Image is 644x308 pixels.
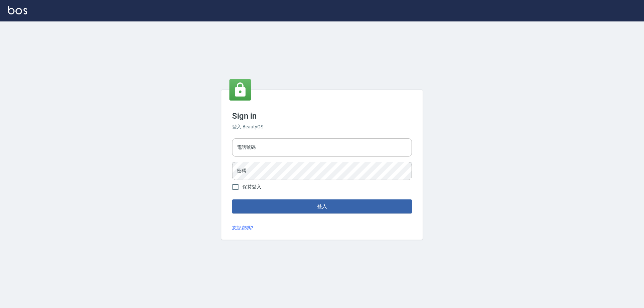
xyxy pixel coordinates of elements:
a: 忘記密碼? [232,225,253,232]
h6: 登入 BeautyOS [232,123,412,130]
h3: Sign in [232,111,412,121]
button: 登入 [232,199,412,213]
img: Logo [8,6,27,14]
span: 保持登入 [243,183,261,190]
